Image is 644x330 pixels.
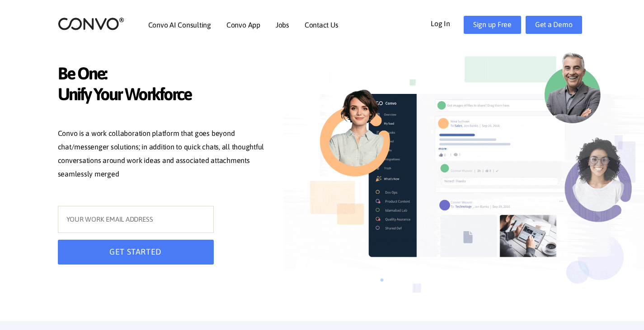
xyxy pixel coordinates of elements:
a: Get a Demo [526,16,582,34]
span: Be One: [58,63,270,86]
input: YOUR WORK EMAIL ADDRESS [58,206,214,233]
p: Convo is a work collaboration platform that goes beyond chat/messenger solutions; in addition to ... [58,127,270,183]
a: Jobs [276,21,289,28]
img: logo_2.png [58,17,124,31]
a: Sign up Free [464,16,521,34]
a: Convo App [226,21,260,28]
a: Convo AI Consulting [148,21,211,28]
a: Contact Us [305,21,338,28]
span: Unify Your Workforce [58,84,270,107]
button: GET STARTED [58,240,214,265]
a: Log In [431,16,464,30]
